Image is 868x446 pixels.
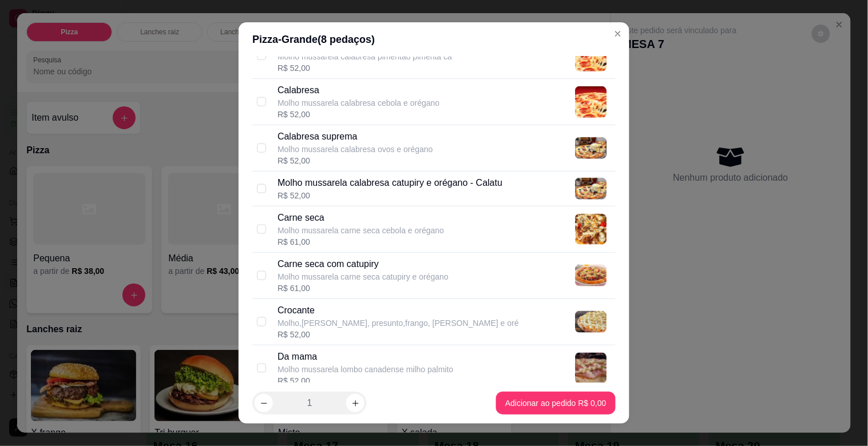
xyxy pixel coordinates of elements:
[278,211,444,225] p: Carne seca
[278,364,453,375] p: Molho mussarela lombo canadense milho palmito
[496,392,616,415] button: Adicionar ao pedido R$ 0,00
[278,236,444,248] div: R$ 61,00
[278,329,519,340] div: R$ 52,00
[278,62,452,74] div: R$ 52,00
[278,257,449,271] p: Carne seca com catupiry
[575,214,607,245] img: product-image
[575,265,607,286] img: product-image
[278,271,449,282] p: Molho mussarela carne seca catupiry e orégano
[255,394,273,412] button: decrease-product-quantity
[575,86,607,118] img: product-image
[278,83,439,97] p: Calabresa
[575,311,607,333] img: product-image
[278,304,519,317] p: Crocante
[278,144,433,155] p: Molho mussarela calabresa ovos e orégano
[278,317,519,329] p: Molho,[PERSON_NAME], presunto,frango, [PERSON_NAME] e oré
[278,109,439,120] div: R$ 52,00
[278,350,453,364] p: Da mama
[278,130,433,144] p: Calabresa suprema
[278,225,444,236] p: Molho mussarela carne seca cebola e orégano
[278,190,502,201] div: R$ 52,00
[609,25,627,43] button: Close
[278,282,449,294] div: R$ 61,00
[278,155,433,166] div: R$ 52,00
[346,394,364,412] button: increase-product-quantity
[278,375,453,387] div: R$ 52,00
[575,178,607,200] img: product-image
[252,31,616,47] div: Pizza - Grande ( 8 pedaços)
[278,176,502,190] p: Molho mussarela calabresa catupiry e orégano - Calatu
[575,353,607,384] img: product-image
[278,97,439,109] p: Molho mussarela calabresa cebola e orégano
[575,137,607,159] img: product-image
[307,396,312,410] p: 1
[278,51,452,62] p: Molho mussarela calabresa pimentão pimenta ca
